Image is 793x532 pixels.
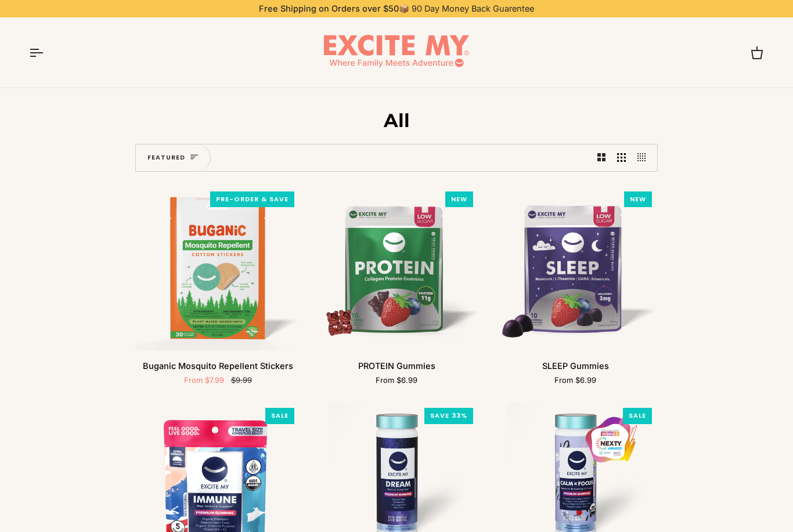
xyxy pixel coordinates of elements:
span: Featured [147,153,185,163]
span: From $6.99 [554,375,596,385]
span: From $6.99 [376,375,417,385]
button: Show 2 products per row [592,144,612,171]
button: Open menu [29,17,64,88]
div: SALE [265,408,294,424]
button: Sort [136,144,211,171]
product-grid-item: Buganic Mosquito Repellent Stickers [135,186,300,386]
a: Buganic Mosquito Repellent Stickers [135,186,300,350]
product-grid-item-variant: One Pack [135,186,300,350]
button: Quick view [141,321,294,349]
p: SLEEP Gummies [542,360,609,372]
div: NEW [445,191,473,208]
a: Buganic Mosquito Repellent Stickers [135,355,300,386]
a: PROTEIN Gummies [314,186,479,350]
button: Quick view [320,321,473,349]
product-grid-item: PROTEIN Gummies [314,186,479,386]
div: NEW [624,191,652,208]
product-grid-item-variant: 1 Day [314,186,479,350]
span: Quick view [192,330,243,341]
button: Show 4 products per row [632,144,658,171]
a: PROTEIN Gummies [314,355,479,386]
p: 📦 90 Day Money Back Guarentee [259,2,534,15]
button: Quick view [499,321,652,349]
button: Show 3 products per row [611,144,632,171]
div: Save 33% [424,408,473,424]
div: SALE [623,408,652,424]
span: From $7.99 [184,375,224,385]
strong: Free Shipping on Orders over $50 [259,3,399,13]
div: pre-order & save [210,191,294,208]
img: EXCITE MY® [324,35,469,71]
span: $9.99 [231,375,252,385]
p: PROTEIN Gummies [358,360,435,372]
a: SLEEP Gummies [493,186,658,350]
span: Quick view [371,330,422,341]
h1: All [135,109,658,132]
product-grid-item: SLEEP Gummies [493,186,658,386]
product-grid-item-variant: 5 Days [493,186,658,350]
a: SLEEP Gummies [493,355,658,386]
p: Buganic Mosquito Repellent Stickers [143,360,293,372]
span: Quick view [550,330,601,341]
